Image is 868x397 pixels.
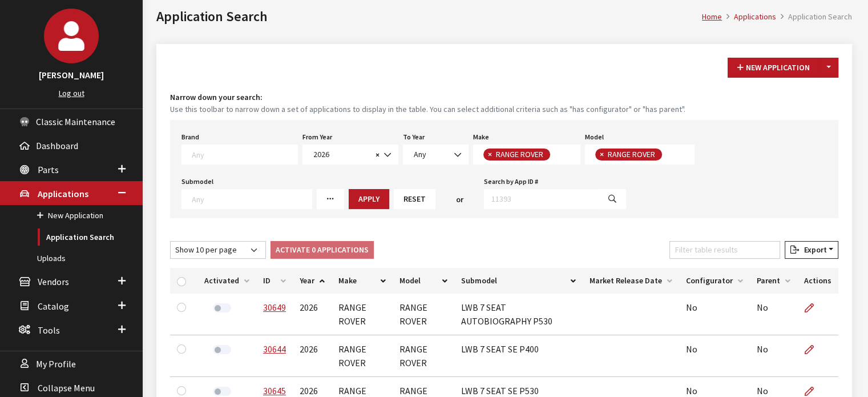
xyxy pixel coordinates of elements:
[256,268,293,294] th: ID: activate to sort column ascending
[38,276,69,288] span: Vendors
[797,268,838,294] th: Actions
[36,116,115,127] span: Classic Maintenance
[393,294,454,335] td: RANGE ROVER
[665,150,671,161] textarea: Search
[36,140,78,151] span: Dashboard
[302,145,398,165] span: 2026
[454,294,583,335] td: LWB 7 SEAT AUTOBIOGRAPHY P530
[454,268,583,294] th: Submodel: activate to sort column ascending
[595,149,662,161] li: RANGE ROVER
[702,11,722,22] a: Home
[263,343,286,355] a: 30644
[59,88,84,98] a: Log out
[349,189,389,209] button: Apply
[156,6,702,27] h1: Application Search
[181,132,199,142] label: Brand
[376,150,380,160] span: ×
[293,268,332,294] th: Year: activate to sort column ascending
[454,335,583,377] td: LWB 7 SEAT SE P400
[669,241,780,259] input: Filter table results
[38,188,88,199] span: Applications
[483,149,495,161] button: Remove item
[403,145,469,165] span: Any
[403,132,425,142] label: To Year
[393,268,454,294] th: Model: activate to sort column ascending
[332,268,393,294] th: Make: activate to sort column ascending
[804,294,823,322] a: Edit Application
[36,358,76,370] span: My Profile
[583,268,679,294] th: Market Release Date: activate to sort column ascending
[293,294,332,335] td: 2026
[679,335,750,377] td: No
[585,132,604,142] label: Model
[414,149,426,159] span: Any
[192,194,312,204] textarea: Search
[553,150,559,161] textarea: Search
[750,268,797,294] th: Parent: activate to sort column ascending
[600,149,604,159] span: ×
[11,68,131,82] h3: [PERSON_NAME]
[750,335,797,377] td: No
[263,302,286,313] a: 30649
[410,149,461,161] span: Any
[170,91,838,103] h4: Narrow down your search:
[484,189,599,209] input: 11393
[495,149,546,159] span: RANGE ROVER
[197,268,256,294] th: Activated: activate to sort column ascending
[302,132,332,142] label: From Year
[192,149,297,159] textarea: Search
[170,103,838,115] small: Use this toolbar to narrow down a set of applications to display in the table. You can select add...
[310,149,372,161] span: 2026
[332,335,393,377] td: RANGE ROVER
[38,324,60,336] span: Tools
[776,11,852,23] li: Application Search
[263,385,286,396] a: 30645
[293,335,332,377] td: 2026
[372,149,380,162] button: Remove all items
[332,294,393,335] td: RANGE ROVER
[483,149,550,161] li: RANGE ROVER
[722,11,776,23] li: Applications
[607,149,658,159] span: RANGE ROVER
[728,58,819,78] button: New Application
[785,241,838,259] button: Export
[456,194,463,206] span: or
[394,189,435,209] button: Reset
[804,335,823,364] a: Edit Application
[595,149,607,161] button: Remove item
[213,345,231,354] label: Activate Application
[44,9,99,63] img: Kirsten Dart
[488,149,492,159] span: ×
[213,387,231,396] label: Activate Application
[679,294,750,335] td: No
[750,294,797,335] td: No
[181,177,213,187] label: Submodel
[213,303,231,312] label: Activate Application
[38,382,95,394] span: Collapse Menu
[38,164,59,175] span: Parts
[393,335,454,377] td: RANGE ROVER
[473,132,489,142] label: Make
[679,268,750,294] th: Configurator: activate to sort column ascending
[484,177,538,187] label: Search by App ID #
[799,244,826,255] span: Export
[38,300,69,312] span: Catalog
